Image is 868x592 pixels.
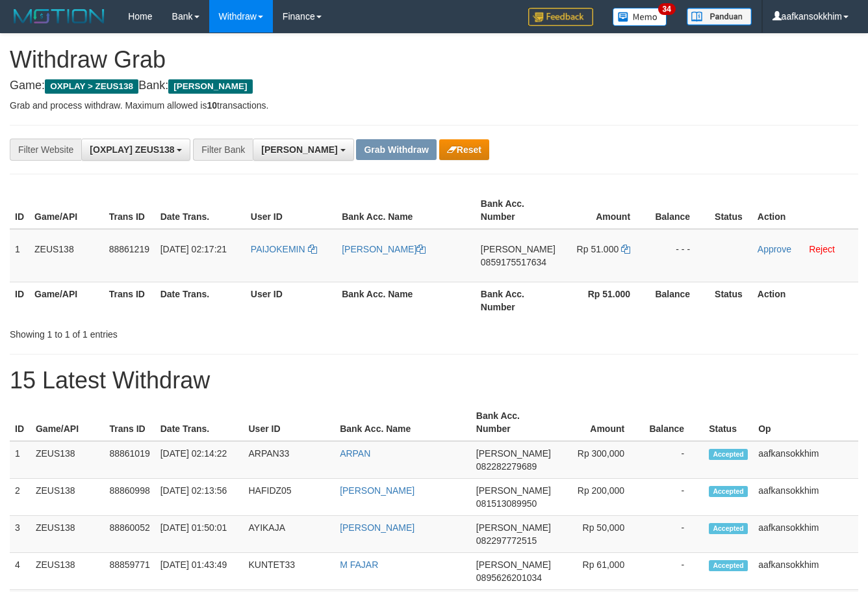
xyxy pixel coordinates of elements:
td: HAFIDZ05 [244,479,335,516]
th: Balance [650,192,709,229]
a: [PERSON_NAME] [340,522,415,533]
td: ZEUS138 [29,229,104,282]
span: 88861219 [109,244,149,254]
td: - [644,516,704,553]
th: Status [709,192,752,229]
td: Rp 300,000 [556,441,644,479]
div: Filter Website [10,139,81,161]
th: Status [709,282,752,319]
td: 88860052 [104,516,155,553]
td: [DATE] 01:43:49 [155,553,244,590]
th: User ID [246,282,337,319]
td: Rp 50,000 [556,516,644,553]
td: - [644,441,704,479]
th: Date Trans. [155,282,246,319]
th: ID [10,282,29,319]
button: Reset [439,139,489,160]
td: - [644,553,704,590]
td: [DATE] 02:13:56 [155,479,244,516]
span: Copy 082297772515 to clipboard [476,535,537,546]
th: User ID [246,192,337,229]
a: [PERSON_NAME] [342,244,426,254]
td: 3 [10,516,31,553]
strong: 10 [207,100,217,111]
div: Showing 1 to 1 of 1 entries [10,323,352,341]
td: aafkansokkhim [753,553,858,590]
td: Rp 61,000 [556,553,644,590]
span: [PERSON_NAME] [476,559,551,570]
span: 34 [658,3,676,15]
th: Trans ID [104,404,155,441]
span: [OXPLAY] ZEUS138 [90,144,174,155]
td: 1 [10,229,29,282]
button: [OXPLAY] ZEUS138 [81,139,190,161]
span: PAIJOKEMIN [251,244,305,254]
a: ARPAN [340,448,370,459]
td: aafkansokkhim [753,516,858,553]
td: ZEUS138 [31,516,104,553]
span: Copy 0895626201034 to clipboard [476,572,542,583]
h1: 15 Latest Withdraw [10,368,858,394]
th: Bank Acc. Name [337,282,476,319]
a: [PERSON_NAME] [340,485,415,496]
th: Balance [644,404,704,441]
div: Filter Bank [193,139,253,161]
td: 88859771 [104,553,155,590]
th: Status [704,404,753,441]
span: [PERSON_NAME] [476,522,551,533]
th: Balance [650,282,709,319]
td: 2 [10,479,31,516]
th: Amount [556,404,644,441]
td: 88861019 [104,441,155,479]
p: Grab and process withdraw. Maximum allowed is transactions. [10,99,858,112]
td: [DATE] 02:14:22 [155,441,244,479]
th: ID [10,192,29,229]
span: OXPLAY > ZEUS138 [45,79,138,94]
span: [PERSON_NAME] [261,144,337,155]
th: Date Trans. [155,192,246,229]
span: Accepted [709,523,748,534]
span: [PERSON_NAME] [481,244,555,254]
th: ID [10,404,31,441]
a: M FAJAR [340,559,378,570]
h4: Game: Bank: [10,79,858,92]
a: PAIJOKEMIN [251,244,317,254]
th: Date Trans. [155,404,244,441]
th: User ID [244,404,335,441]
td: - [644,479,704,516]
td: aafkansokkhim [753,479,858,516]
td: aafkansokkhim [753,441,858,479]
a: Reject [809,244,835,254]
span: Accepted [709,449,748,460]
th: Trans ID [104,192,155,229]
th: Game/API [31,404,104,441]
td: ARPAN33 [244,441,335,479]
img: panduan.png [687,8,752,25]
th: Op [753,404,858,441]
h1: Withdraw Grab [10,47,858,73]
span: [PERSON_NAME] [168,79,252,94]
td: Rp 200,000 [556,479,644,516]
th: Game/API [29,282,104,319]
td: 1 [10,441,31,479]
img: MOTION_logo.png [10,7,108,26]
td: - - - [650,229,709,282]
span: [PERSON_NAME] [476,485,551,496]
th: Bank Acc. Number [476,192,561,229]
td: KUNTET33 [244,553,335,590]
th: Rp 51.000 [561,282,650,319]
span: Copy 0859175517634 to clipboard [481,257,546,267]
span: Copy 082282279689 to clipboard [476,461,537,472]
button: [PERSON_NAME] [253,139,353,161]
td: AYIKAJA [244,516,335,553]
td: [DATE] 01:50:01 [155,516,244,553]
span: Copy 081513089950 to clipboard [476,498,537,509]
span: Accepted [709,486,748,497]
img: Feedback.jpg [528,8,593,26]
td: 4 [10,553,31,590]
td: 88860998 [104,479,155,516]
a: Copy 51000 to clipboard [621,244,630,254]
th: Game/API [29,192,104,229]
td: ZEUS138 [31,553,104,590]
th: Bank Acc. Number [476,282,561,319]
